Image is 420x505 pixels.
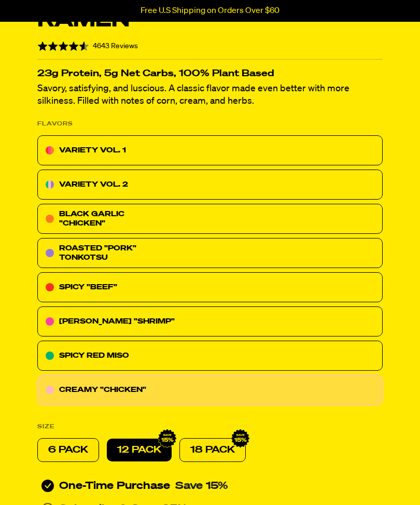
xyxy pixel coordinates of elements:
p: FLAVORS [37,118,73,130]
span: 4643 Reviews [93,43,138,50]
p: 12 PACK [117,444,161,456]
p: SIZE [37,420,55,433]
span: One-Time Purchase [59,480,170,492]
div: [PERSON_NAME] "SHRIMP" [37,306,383,336]
h2: 23g Protein, 5g Net Carbs, 100% Plant Based [37,70,383,77]
p: SPICY RED MISO [59,349,129,362]
div: CREAMY "CHICKEN" [37,375,383,405]
div: 6 PACK [37,438,99,462]
span: ROASTED "PORK" TONKOTSU [59,245,136,261]
div: SPICY "BEEF" [37,272,383,302]
p: Free U.S Shipping on Orders Over $60 [141,6,279,16]
p: VARIETY VOL. 1 [59,144,126,157]
span: BLACK GARLIC "CHICKEN" [59,211,124,227]
img: 0be15cd5-tom-youm-shrimp.svg [46,317,54,326]
div: VARIETY VOL. 2 [37,170,383,200]
img: icon-variety-vol-1.svg [46,146,54,155]
div: VARIETY VOL. 1 [37,135,383,165]
img: 7abd0c97-spicy-beef.svg [46,283,54,291]
p: VARIETY VOL. 2 [59,178,128,191]
p: SPICY "BEEF" [59,281,117,293]
p: 18 PACK [190,444,235,456]
iframe: Marketing Popup [5,457,97,500]
img: 57ed4456-roasted-pork-tonkotsu.svg [46,249,54,257]
div: ROASTED "PORK" TONKOTSU [37,238,383,268]
div: 18 PACK [179,438,246,462]
div: 12 PACK [107,439,172,461]
p: 6 PACK [48,444,88,456]
p: Savory, satisfying, and luscious. A classic flavor made even better with more silkiness. Filled w... [37,82,383,107]
img: c10dfa8e-creamy-chicken.svg [46,386,54,394]
p: [PERSON_NAME] "SHRIMP" [59,315,175,328]
p: CREAMY "CHICKEN" [59,384,146,396]
span: Save 15% [175,481,228,491]
img: fc2c7a02-spicy-red-miso.svg [46,352,54,360]
img: icon-variety-vol2.svg [46,180,54,189]
img: icon-black-garlic-chicken.svg [46,215,54,223]
div: SPICY RED MISO [37,341,383,371]
div: BLACK GARLIC "CHICKEN" [37,204,383,234]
